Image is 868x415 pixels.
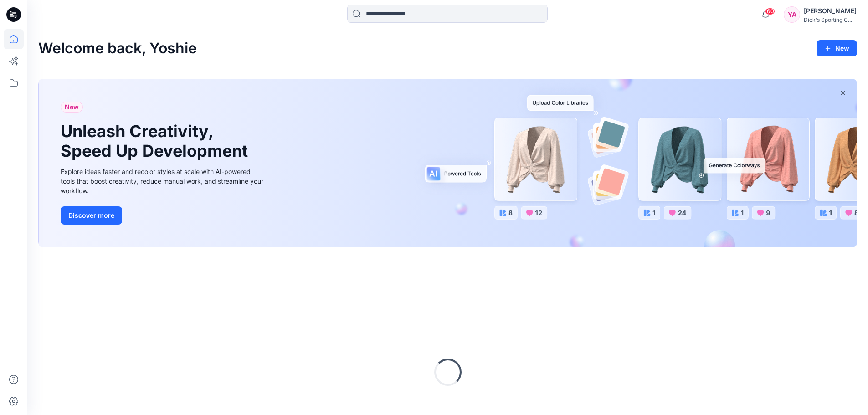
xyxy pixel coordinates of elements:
h2: Welcome back, Yoshie [38,40,197,57]
button: Discover more [61,206,122,225]
div: Explore ideas faster and recolor styles at scale with AI-powered tools that boost creativity, red... [61,167,266,195]
div: Dick's Sporting G... [804,16,857,23]
div: YA [784,6,800,23]
span: 60 [765,8,775,15]
a: Discover more [61,206,266,225]
div: [PERSON_NAME] [804,5,857,16]
button: New [817,40,857,56]
h1: Unleash Creativity, Speed Up Development [61,122,252,161]
span: New [65,102,79,113]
